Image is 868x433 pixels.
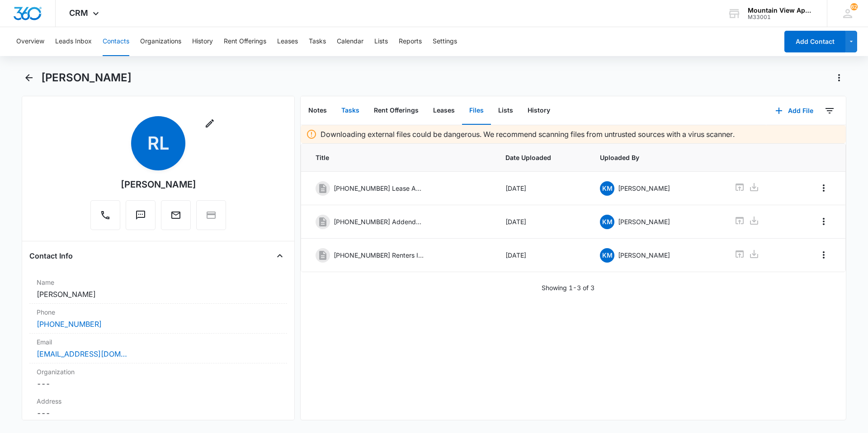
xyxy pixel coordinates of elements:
[748,14,814,20] div: account id
[37,319,102,329] a: [PHONE_NUMBER]
[16,27,44,56] button: Overview
[37,367,280,377] label: Organization
[161,214,191,222] a: Email
[29,304,287,334] div: Phone[PHONE_NUMBER]
[301,97,334,125] button: Notes
[224,27,266,56] button: Rent Offerings
[103,27,129,56] button: Contacts
[37,408,280,419] dd: ---
[316,153,484,162] span: Title
[29,274,287,304] div: Name[PERSON_NAME]
[131,116,185,170] span: RL
[273,249,287,263] button: Close
[334,97,367,125] button: Tasks
[850,3,858,10] span: 62
[832,71,846,85] button: Actions
[374,27,388,56] button: Lists
[37,278,280,287] label: Name
[69,8,88,18] span: CRM
[505,153,579,162] span: Date Uploaded
[37,307,280,317] label: Phone
[462,97,491,125] button: Files
[277,27,298,56] button: Leases
[399,27,422,56] button: Reports
[321,129,735,140] p: Downloading external files could be dangerous. We recommend scanning files from untrusted sources...
[495,172,590,205] td: [DATE]
[816,214,831,229] button: Overflow Menu
[600,248,614,263] span: KM
[37,396,280,406] label: Address
[766,100,822,122] button: Add File
[816,248,831,262] button: Overflow Menu
[822,104,837,118] button: Filters
[618,250,670,260] p: [PERSON_NAME]
[816,181,831,195] button: Overflow Menu
[334,184,424,193] p: [PHONE_NUMBER] Lease Agreement.pdf
[126,200,156,230] button: Text
[426,97,462,125] button: Leases
[600,153,712,162] span: Uploaded By
[37,348,127,359] a: [EMAIL_ADDRESS][DOMAIN_NAME]
[520,97,557,125] button: History
[37,337,280,347] label: Email
[491,97,520,125] button: Lists
[367,97,426,125] button: Rent Offerings
[618,217,670,226] p: [PERSON_NAME]
[29,393,287,423] div: Address---
[161,200,191,230] button: Email
[337,27,363,56] button: Calendar
[90,214,120,222] a: Call
[41,71,132,85] h1: [PERSON_NAME]
[309,27,326,56] button: Tasks
[37,289,280,300] dd: [PERSON_NAME]
[600,181,614,196] span: KM
[121,178,196,191] div: [PERSON_NAME]
[37,378,280,389] dd: ---
[784,31,845,52] button: Add Contact
[334,250,424,260] p: [PHONE_NUMBER] Renters Insurance.pdf
[90,200,120,230] button: Call
[29,363,287,393] div: Organization---
[433,27,457,56] button: Settings
[495,239,590,272] td: [DATE]
[850,3,858,10] div: notifications count
[600,215,614,229] span: KM
[192,27,213,56] button: History
[542,283,594,292] p: Showing 1-3 of 3
[495,205,590,239] td: [DATE]
[126,214,156,222] a: Text
[22,71,36,85] button: Back
[618,184,670,193] p: [PERSON_NAME]
[29,250,73,261] h4: Contact Info
[140,27,181,56] button: Organizations
[55,27,92,56] button: Leads Inbox
[334,217,424,226] p: [PHONE_NUMBER] Addendums.pdf
[748,7,814,14] div: account name
[29,334,287,363] div: Email[EMAIL_ADDRESS][DOMAIN_NAME]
